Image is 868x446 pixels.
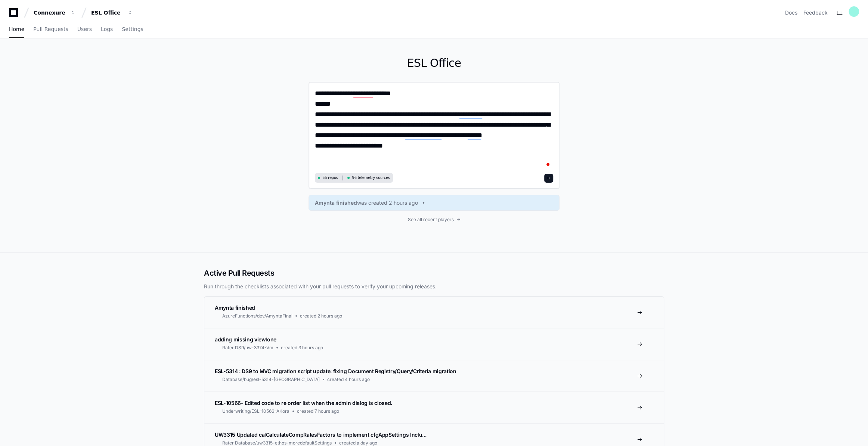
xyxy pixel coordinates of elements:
[31,6,78,19] button: Connexure
[34,9,66,16] div: Connexure
[357,199,418,207] span: was created 2 hours ago
[33,21,68,38] a: Pull Requests
[352,175,390,180] span: 96 telemetry sources
[91,9,123,16] div: ESL Office
[222,377,320,382] span: Database/bug/esl-5314-[GEOGRAPHIC_DATA]
[122,21,143,38] a: Settings
[101,21,113,38] a: Logs
[122,27,143,31] span: Settings
[309,56,559,70] h1: ESL Office
[77,27,92,31] span: Users
[215,336,276,343] span: adding missing viewlone
[204,283,664,290] p: Run through the checklists associated with your pull requests to verify your upcoming releases.
[297,408,339,414] span: created 7 hours ago
[222,408,289,414] span: Underwriting/ESL-10566-AKora
[222,313,292,319] span: AzureFunctions/dev/AmyntaFinal
[339,440,377,446] span: created a day ago
[222,440,332,446] span: Rater Database/uw3315-ethos-moredefaultSettings
[215,368,456,374] span: ESL-5314 : DS9 to MVC migration script update: fixing Document Registry/Query/Criteria migration
[322,175,338,180] span: 55 repos
[215,400,392,406] span: ESL-10566- Edited code to re order list when the admin dialog is closed.
[101,27,113,31] span: Logs
[204,391,664,423] a: ESL-10566- Edited code to re order list when the admin dialog is closed.Underwriting/ESL-10566-AK...
[309,217,559,223] a: See all recent players
[222,345,273,351] span: Rater DS9/uw-3374-Vm
[315,199,357,207] span: Amynta finished
[88,6,136,19] button: ESL Office
[9,21,24,38] a: Home
[408,217,454,223] span: See all recent players
[204,297,664,328] a: Amynta finishedAzureFunctions/dev/AmyntaFinalcreated 2 hours ago
[77,21,92,38] a: Users
[215,431,426,438] span: UW3315 Updated calCalculateCompRatesFactors to implement cfgAppSettings Inclu...
[9,27,24,31] span: Home
[204,360,664,391] a: ESL-5314 : DS9 to MVC migration script update: fixing Document Registry/Query/Criteria migrationD...
[33,27,68,31] span: Pull Requests
[281,345,323,351] span: created 3 hours ago
[215,304,255,311] span: Amynta finished
[204,268,664,278] h2: Active Pull Requests
[315,88,553,171] textarea: To enrich screen reader interactions, please activate Accessibility in Grammarly extension settings
[327,377,370,382] span: created 4 hours ago
[803,9,828,16] button: Feedback
[204,328,664,360] a: adding missing viewloneRater DS9/uw-3374-Vmcreated 3 hours ago
[300,313,342,319] span: created 2 hours ago
[315,199,553,207] a: Amynta finishedwas created 2 hours ago
[785,9,797,16] a: Docs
